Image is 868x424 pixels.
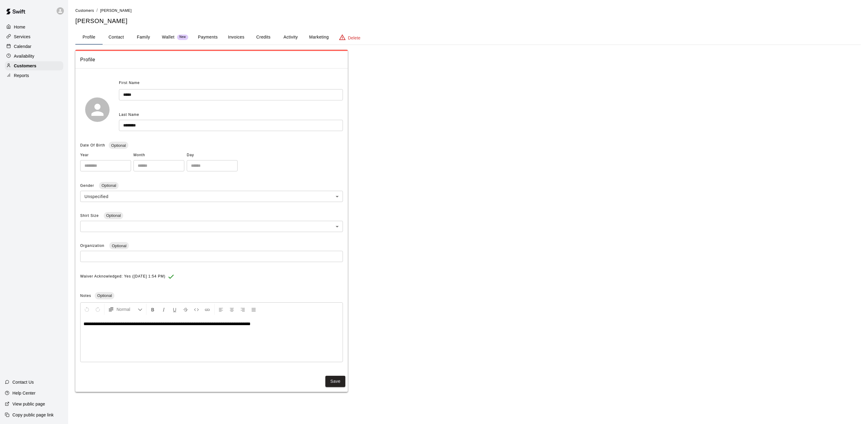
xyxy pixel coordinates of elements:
[222,30,250,45] button: Invoices
[14,24,25,30] p: Home
[80,56,343,64] span: Profile
[5,42,63,51] a: Calendar
[14,43,31,49] p: Calendar
[130,30,157,45] button: Family
[75,7,861,14] nav: breadcrumb
[117,306,138,312] span: Normal
[80,143,105,147] span: Date Of Birth
[248,304,259,315] button: Justify Align
[133,150,184,160] span: Month
[162,34,175,40] p: Wallet
[180,304,191,315] button: Format Strikethrough
[193,30,222,45] button: Payments
[80,150,131,160] span: Year
[277,30,304,45] button: Activity
[304,30,334,45] button: Marketing
[93,304,103,315] button: Redo
[5,22,63,32] a: Home
[109,143,128,148] span: Optional
[227,304,237,315] button: Center Align
[100,8,132,13] span: [PERSON_NAME]
[177,35,188,39] span: New
[5,32,63,41] a: Services
[80,183,95,188] span: Gender
[75,30,103,45] button: Profile
[103,30,130,45] button: Contact
[95,293,114,298] span: Optional
[82,304,92,315] button: Undo
[5,61,63,70] a: Customers
[238,304,248,315] button: Right Align
[80,214,100,218] span: Shirt Size
[109,244,129,248] span: Optional
[14,63,36,69] p: Customers
[12,379,34,385] p: Contact Us
[216,304,226,315] button: Left Align
[250,30,277,45] button: Credits
[14,72,29,79] p: Reports
[169,304,180,315] button: Format Underline
[104,213,123,218] span: Optional
[12,390,35,396] p: Help Center
[119,78,140,88] span: First Name
[325,376,345,387] button: Save
[80,294,91,298] span: Notes
[148,304,158,315] button: Format Bold
[12,401,45,407] p: View public page
[97,7,98,14] li: /
[80,272,166,281] span: Waiver Acknowledged: Yes ([DATE] 1:54 PM)
[75,17,861,25] h5: [PERSON_NAME]
[80,244,106,248] span: Organization
[348,35,360,41] p: Delete
[75,8,94,13] a: Customers
[14,34,31,40] p: Services
[106,304,145,315] button: Formatting Options
[14,53,35,59] p: Availability
[191,304,202,315] button: Insert Code
[5,52,63,61] a: Availability
[119,113,139,117] span: Last Name
[12,412,54,418] p: Copy public page link
[75,30,861,45] div: basic tabs example
[99,183,118,188] span: Optional
[80,191,343,202] div: Unspecified
[5,71,63,80] a: Reports
[202,304,212,315] button: Insert Link
[159,304,169,315] button: Format Italics
[187,150,238,160] span: Day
